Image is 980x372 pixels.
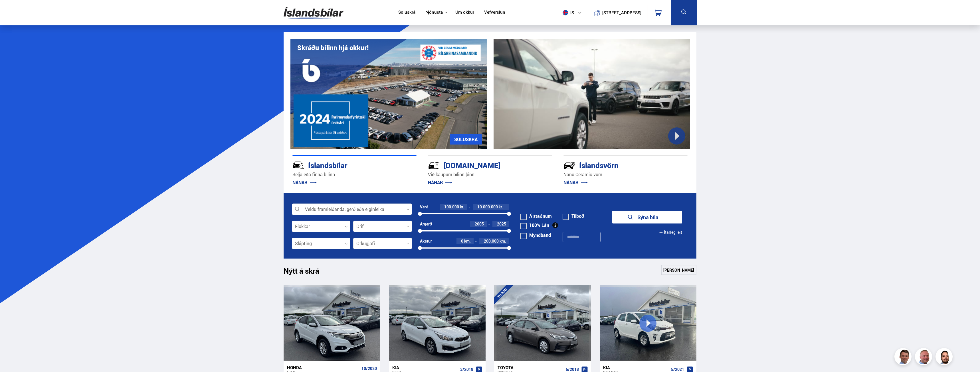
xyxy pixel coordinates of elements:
[484,10,505,16] a: Vefverslun
[284,267,329,279] h1: Nýtt á skrá
[566,367,579,372] span: 6/2018
[563,159,575,171] img: -Svtn6bYgwAsiwNX.svg
[428,159,440,171] img: tr5P-W3DuiFaO7aO.svg
[444,204,459,210] span: 100.000
[499,205,503,209] span: kr.
[292,179,317,186] a: NÁNAR
[916,349,933,366] img: siFngHWaQ9KaOqBr.png
[498,365,563,370] div: Toyota
[500,239,506,243] span: km.
[420,239,432,243] div: Akstur
[563,171,688,178] p: Nano Ceramic vörn
[290,39,487,149] img: eKx6w-_Home_640_.png
[477,204,498,210] span: 10.000.000
[292,159,304,171] img: JRvxyua_JYH6wB4c.svg
[464,239,471,243] span: km.
[520,214,552,218] label: Á staðnum
[392,365,458,370] div: Kia
[520,233,551,237] label: Myndband
[603,365,669,370] div: Kia
[425,10,443,15] button: Þjónusta
[520,223,549,227] label: 100% Lán
[484,238,499,244] span: 200.000
[428,171,552,178] p: Við kaupum bílinn þinn
[497,221,506,227] span: 2025
[659,226,682,239] button: Ítarleg leit
[589,5,644,21] a: [STREET_ADDRESS]
[460,367,473,372] span: 3/2018
[671,367,684,372] span: 5/2021
[287,365,359,370] div: Honda
[361,366,377,371] span: 10/2020
[563,160,667,170] div: Íslandsvörn
[460,205,464,209] span: kr.
[461,238,463,244] span: 0
[455,10,474,16] a: Um okkur
[605,10,639,15] button: [STREET_ADDRESS]
[292,171,417,178] p: Selja eða finna bílinn
[398,10,415,16] a: Söluskrá
[936,349,953,366] img: nhp88E3Fdnt1Opn2.png
[563,179,588,186] a: NÁNAR
[560,10,575,15] span: is
[475,221,484,227] span: 2005
[284,3,343,22] img: G0Ugv5HjCgRt.svg
[420,222,432,226] div: Árgerð
[428,160,532,170] div: [DOMAIN_NAME]
[560,4,586,21] button: is
[292,160,396,170] div: Íslandsbílar
[420,205,428,209] div: Verð
[661,265,696,275] a: [PERSON_NAME]
[895,349,912,366] img: FbJEzSuNWCJXmdc-.webp
[504,205,506,209] span: +
[450,134,482,145] a: SÖLUSKRÁ
[297,44,369,52] h1: Skráðu bílinn hjá okkur!
[563,10,568,15] img: svg+xml;base64,PHN2ZyB4bWxucz0iaHR0cDovL3d3dy53My5vcmcvMjAwMC9zdmciIHdpZHRoPSI1MTIiIGhlaWdodD0iNT...
[612,211,682,223] button: Sýna bíla
[563,214,584,218] label: Tilboð
[428,179,452,186] a: NÁNAR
